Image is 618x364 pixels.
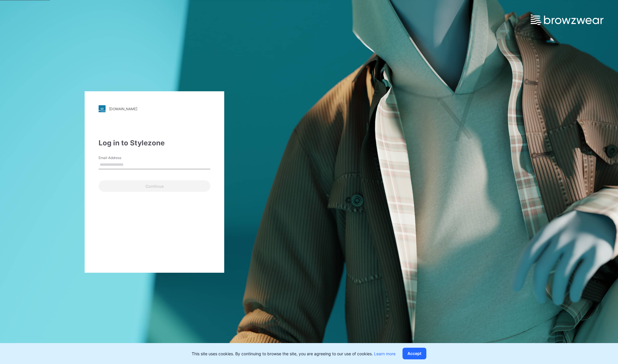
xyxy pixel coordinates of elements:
[109,107,137,111] div: [DOMAIN_NAME]
[531,15,603,25] img: browzwear-logo.e42bd6dac1945053ebaf764b6aa21510.svg
[374,351,396,356] a: Learn more
[99,155,139,160] label: Email Address
[99,138,210,148] div: Log in to Stylezone
[402,348,426,359] button: Accept
[99,105,210,112] a: [DOMAIN_NAME]
[99,105,106,112] img: stylezone-logo.562084cfcfab977791bfbf7441f1a819.svg
[192,351,396,357] p: This site uses cookies. By continuing to browse the site, you are agreeing to our use of cookies.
